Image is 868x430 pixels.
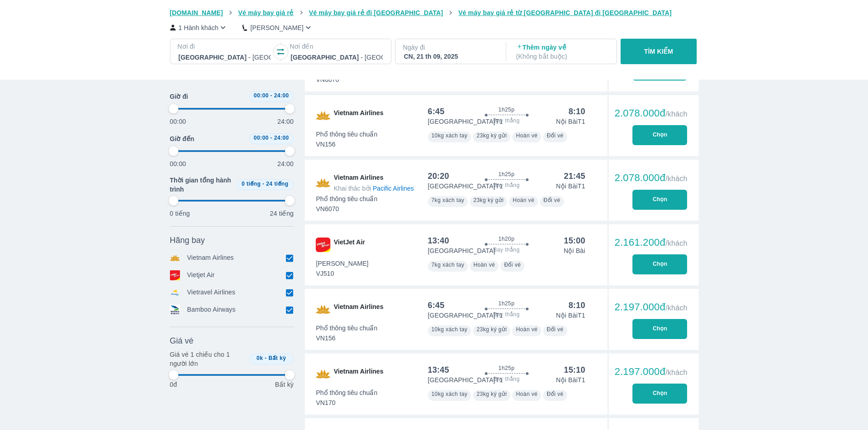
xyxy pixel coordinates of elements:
span: /khách [665,239,687,247]
p: Nơi đến [290,42,384,51]
span: /khách [665,304,687,312]
span: Vé máy bay giá rẻ đi [GEOGRAPHIC_DATA] [309,9,443,16]
span: VN156 [316,334,378,343]
span: 1h25p [498,106,514,113]
div: 15:00 [564,235,585,246]
span: Khai thác bởi [334,185,371,192]
span: 24:00 [274,135,289,141]
p: Bất kỳ [275,380,293,389]
p: Thêm ngày về [516,43,608,61]
p: [GEOGRAPHIC_DATA] T1 [428,311,503,320]
span: Vietnam Airlines [334,173,414,193]
span: 24:00 [274,92,289,99]
span: Vietnam Airlines [334,367,384,381]
div: 2.197.000đ [615,366,688,377]
span: 7kg xách tay [431,197,464,203]
p: Vietravel Airlines [187,288,236,298]
span: Hoàn vé [516,391,538,397]
p: [GEOGRAPHIC_DATA] T1 [428,117,503,126]
span: - [270,92,272,99]
button: 1 Hành khách [170,23,228,32]
img: VN [316,367,330,381]
span: Phổ thông tiêu chuẩn [316,388,378,397]
p: 00:00 [170,159,186,168]
span: Bất kỳ [268,355,286,361]
span: VN156 [316,140,378,149]
p: [GEOGRAPHIC_DATA] T1 [428,182,503,191]
p: 24 tiếng [270,209,293,218]
span: Phổ thông tiêu chuẩn [316,324,378,333]
button: Chọn [632,125,687,145]
span: 10kg xách tay [431,326,467,333]
button: [PERSON_NAME] [242,23,313,32]
span: Đổi vé [547,132,564,139]
span: VJ510 [316,269,369,278]
span: 23kg ký gửi [477,326,507,333]
div: 2.078.000đ [615,108,688,119]
span: VietJet Air [334,238,365,252]
div: 13:45 [428,364,449,375]
button: Chọn [632,254,687,274]
p: ( Không bắt buộc ) [516,52,608,61]
p: Nội Bài T1 [556,182,585,191]
div: 6:45 [428,106,445,117]
span: Phổ thông tiêu chuẩn [316,194,378,203]
p: Nội Bài T1 [556,311,585,320]
span: 23kg ký gửi [477,391,507,397]
p: 00:00 [170,117,186,126]
p: Vietjet Air [187,270,215,280]
span: /khách [665,110,687,118]
span: Hoàn vé [473,262,495,268]
span: 23kg ký gửi [473,197,503,203]
img: VN [316,173,330,193]
p: Ngày đi [403,43,497,52]
p: TÌM KIẾM [644,47,673,56]
span: - [270,135,272,141]
span: 24 tiếng [266,181,288,187]
button: Chọn [632,319,687,339]
span: 1h25p [498,300,514,307]
span: Vietnam Airlines [334,108,384,123]
p: [PERSON_NAME] [250,23,303,32]
span: Hãng bay [170,235,205,246]
span: Thời gian tổng hành trình [170,176,233,194]
div: 2.161.200đ [615,237,688,248]
span: [PERSON_NAME] [316,259,369,268]
span: Phổ thông tiêu chuẩn [316,130,378,139]
div: 20:20 [428,171,449,182]
div: 21:45 [564,171,585,182]
span: 10kg xách tay [431,391,467,397]
p: 0 tiếng [170,209,190,218]
nav: breadcrumb [170,8,699,17]
p: 1 Hành khách [179,23,219,32]
div: 2.197.000đ [615,302,688,313]
span: VN6070 [316,75,373,84]
div: 2.078.000đ [615,172,688,183]
span: VN6070 [316,204,378,213]
span: 10kg xách tay [431,132,467,139]
span: - [265,355,267,361]
p: [GEOGRAPHIC_DATA] T1 [428,375,503,384]
p: 24:00 [277,159,294,168]
p: 24:00 [277,117,294,126]
img: VN [316,302,330,317]
p: Giá vé 1 chiều cho 1 người lớn [170,350,246,368]
span: 00:00 [254,92,269,99]
p: [GEOGRAPHIC_DATA] [428,246,495,255]
span: Giờ đi [170,92,188,101]
span: Đổi vé [547,391,564,397]
button: TÌM KIẾM [621,39,697,64]
p: 0đ [170,380,177,389]
span: 7kg xách tay [431,262,464,268]
span: Vietnam Airlines [334,302,384,317]
span: Đổi vé [547,326,564,333]
span: Đổi vé [504,262,521,268]
span: Hoàn vé [516,132,538,139]
span: 0k [257,355,263,361]
span: 1h25p [498,171,514,178]
span: 23kg ký gửi [477,132,507,139]
span: 1h20p [498,235,514,243]
span: Giờ đến [170,134,195,143]
p: Nội Bài T1 [556,375,585,384]
button: Chọn [632,190,687,210]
